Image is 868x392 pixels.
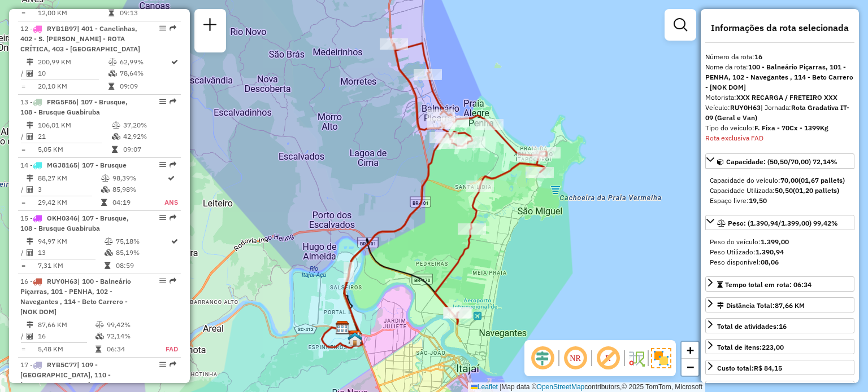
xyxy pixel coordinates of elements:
[105,262,110,269] i: Tempo total em rota
[705,153,854,169] a: Capacidade: (50,50/70,00) 72,14%
[153,343,179,355] td: FAD
[170,25,176,32] em: Rota exportada
[20,81,26,92] td: =
[710,186,850,196] div: Capacidade Utilizada:
[20,98,128,116] span: | 107 - Brusque, 108 - Brusque Guabiruba
[37,247,104,258] td: 13
[627,349,645,367] img: Fluxo de ruas
[20,144,26,155] td: =
[529,345,556,372] span: Ocultar deslocamento
[96,346,101,353] i: Tempo total em rota
[27,249,33,256] i: Total de Atividades
[725,280,811,289] span: Tempo total em rota: 06:34
[112,133,120,140] i: % de utilização da cubagem
[37,331,95,342] td: 16
[687,360,694,374] span: −
[754,52,762,61] strong: 16
[119,56,170,68] td: 62,99%
[717,342,784,353] div: Total de itens:
[108,10,114,16] i: Tempo total em rota
[119,81,170,92] td: 09:09
[705,297,854,312] a: Distância Total:87,66 KM
[123,144,176,155] td: 09:07
[101,186,110,193] i: % de utilização da cubagem
[687,343,694,357] span: +
[705,23,854,33] h4: Informações da rota selecionada
[170,278,176,284] em: Rota exportada
[710,237,789,246] span: Peso do veículo:
[705,360,854,375] a: Custo total:R$ 84,15
[717,363,782,373] div: Custo total:
[705,339,854,354] a: Total de itens:223,00
[106,331,153,342] td: 72,14%
[170,214,176,221] em: Rota exportada
[705,318,854,333] a: Total de atividades:16
[20,214,129,232] span: | 107 - Brusque, 108 - Brusque Guabiruba
[37,131,111,142] td: 21
[159,214,166,221] em: Opções
[108,83,114,90] i: Tempo total em rota
[669,14,692,36] a: Exibir filtros
[159,98,166,105] em: Opções
[119,7,170,19] td: 09:13
[123,120,176,131] td: 37,20%
[348,332,362,346] img: FAD CDD Camboriú
[112,146,118,153] i: Tempo total em rota
[108,59,117,65] i: % de utilização do peso
[115,260,170,271] td: 08:59
[27,333,33,340] i: Total de Atividades
[27,238,33,245] i: Distância Total
[123,131,176,142] td: 42,92%
[199,14,222,39] a: Nova sessão e pesquisa
[37,144,111,155] td: 5,05 KM
[106,319,153,331] td: 99,42%
[37,173,101,184] td: 88,27 KM
[37,68,108,79] td: 10
[705,215,854,230] a: Peso: (1.390,94/1.399,00) 99,42%
[705,123,854,133] div: Tipo do veículo:
[112,197,164,208] td: 04:19
[37,120,111,131] td: 106,01 KM
[20,161,127,169] span: 14 -
[775,186,793,195] strong: 50,50
[37,319,95,331] td: 87,66 KM
[471,383,498,391] a: Leaflet
[27,122,33,129] i: Distância Total
[105,249,113,256] i: % de utilização da cubagem
[20,98,128,116] span: 13 -
[537,383,585,391] a: OpenStreetMap
[651,348,671,368] img: Exibir/Ocultar setores
[20,197,26,208] td: =
[710,175,850,186] div: Capacidade do veículo:
[705,52,854,62] div: Número da rota:
[159,278,166,284] em: Opções
[705,103,849,122] span: | Jornada:
[705,171,854,210] div: Capacidade: (50,50/70,00) 72,14%
[20,7,26,19] td: =
[47,360,77,369] span: RYB5C77
[682,359,698,376] a: Zoom out
[736,93,837,102] strong: XXX RECARGA / FRETEIRO XXX
[20,68,26,79] td: /
[761,258,779,266] strong: 08,06
[47,214,77,222] span: OKH0346
[27,70,33,77] i: Total de Atividades
[20,24,140,53] span: 12 -
[780,176,798,184] strong: 70,00
[798,176,845,184] strong: (01,67 pallets)
[756,248,784,256] strong: 1.390,94
[562,345,589,372] span: Ocultar NR
[705,133,854,143] div: Rota exclusiva FAD
[159,25,166,32] em: Opções
[37,81,108,92] td: 20,10 KM
[793,186,839,195] strong: (01,20 pallets)
[27,175,33,182] i: Distância Total
[705,62,854,93] div: Nome da rota:
[105,238,113,245] i: % de utilização do peso
[47,24,77,33] span: RYB1B97
[726,157,837,166] span: Capacidade: (50,50/70,00) 72,14%
[20,343,26,355] td: =
[20,260,26,271] td: =
[47,277,77,285] span: RUY0H63
[168,175,175,182] i: Rota otimizada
